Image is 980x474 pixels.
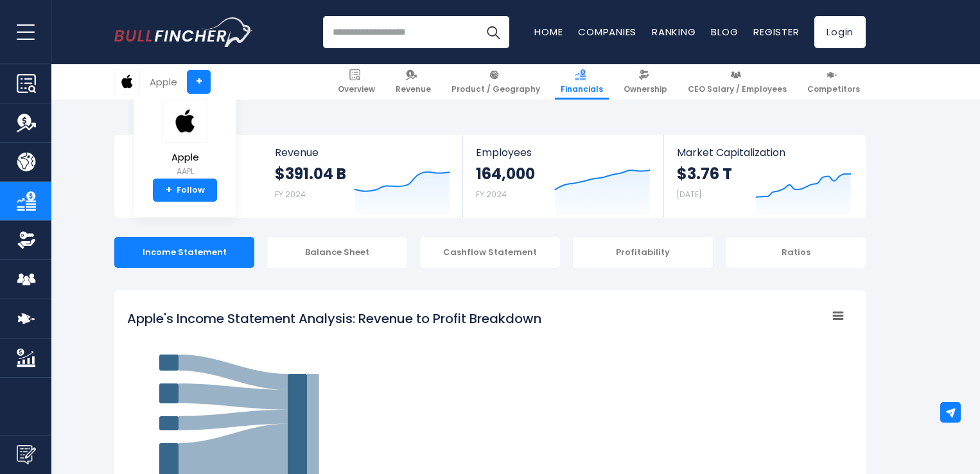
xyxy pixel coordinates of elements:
span: Overview [338,84,375,94]
small: FY 2024 [275,189,306,200]
button: Search [477,16,509,48]
div: Balance Sheet [267,237,407,268]
a: Employees 164,000 FY 2024 [463,135,663,218]
div: Apple [150,75,177,89]
a: Blog [711,25,738,39]
span: Competitors [807,84,860,94]
span: Financials [561,84,603,94]
a: Overview [332,64,381,100]
strong: + [166,184,172,196]
a: Home [534,25,563,39]
img: AAPL logo [115,69,139,94]
a: + [187,70,211,94]
a: Competitors [801,64,866,100]
span: Product / Geography [451,84,540,94]
a: CEO Salary / Employees [682,64,792,100]
span: Ownership [624,84,667,94]
strong: $391.04 B [275,164,346,184]
a: +Follow [153,179,217,202]
span: Revenue [396,84,431,94]
img: Bullfincher logo [114,17,253,47]
strong: $3.76 T [677,164,732,184]
img: Ownership [17,231,36,250]
a: Market Capitalization $3.76 T [DATE] [664,135,864,218]
a: Apple AAPL [162,99,208,179]
div: Income Statement [114,237,254,268]
div: Profitability [573,237,713,268]
a: Financials [555,64,609,100]
span: Apple [162,152,207,163]
a: Companies [578,25,636,39]
span: Employees [476,146,650,159]
tspan: Apple's Income Statement Analysis: Revenue to Profit Breakdown [127,310,541,328]
div: Cashflow Statement [420,237,560,268]
small: AAPL [162,166,207,177]
a: Ranking [652,25,696,39]
div: Ratios [726,237,866,268]
small: [DATE] [677,189,701,200]
span: CEO Salary / Employees [688,84,787,94]
a: Ownership [618,64,673,100]
a: Product / Geography [446,64,546,100]
img: AAPL logo [162,100,207,143]
a: Login [814,16,866,48]
a: Register [753,25,799,39]
strong: 164,000 [476,164,535,184]
span: Revenue [275,146,450,159]
a: Revenue $391.04 B FY 2024 [262,135,463,218]
span: Market Capitalization [677,146,852,159]
a: Go to homepage [114,17,252,47]
small: FY 2024 [476,189,507,200]
a: Revenue [390,64,437,100]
